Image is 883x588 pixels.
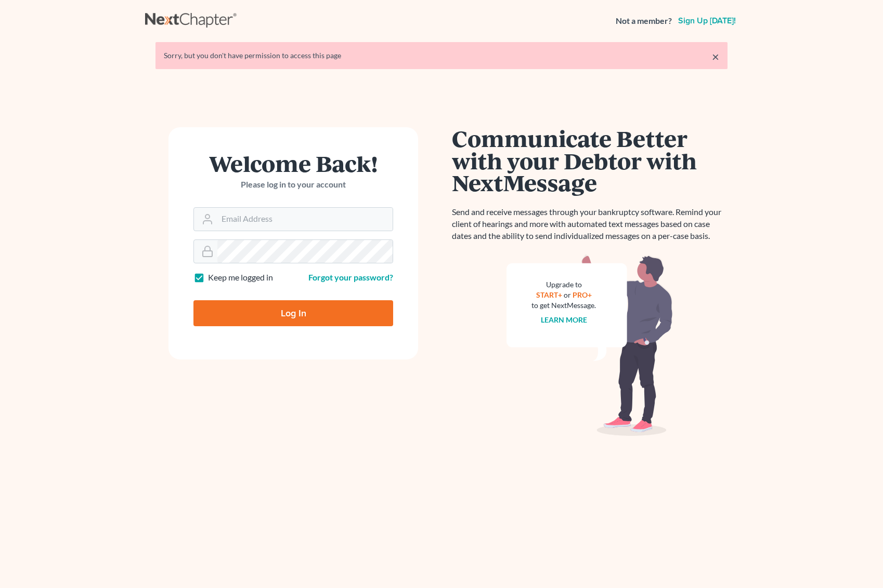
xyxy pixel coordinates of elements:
[531,300,596,311] div: to get NextMessage.
[193,152,393,175] h1: Welcome Back!
[452,127,728,194] h1: Communicate Better with your Debtor with NextMessage
[208,272,273,284] label: Keep me logged in
[676,17,738,25] a: Sign up [DATE]!
[564,290,571,299] span: or
[541,315,587,324] a: Learn more
[193,300,393,326] input: Log In
[164,50,719,61] div: Sorry, but you don't have permission to access this page
[712,50,719,63] a: ×
[217,208,393,231] input: Email Address
[531,279,596,290] div: Upgrade to
[308,272,393,282] a: Forgot your password?
[616,15,672,27] strong: Not a member?
[536,290,562,299] a: START+
[507,255,673,436] img: nextmessage_bg-59042aed3d76b12b5cd301f8e5b87938c9018125f34e5fa2b7a6b67550977c72.svg
[573,290,592,299] a: PRO+
[452,206,728,242] p: Send and receive messages through your bankruptcy software. Remind your client of hearings and mo...
[193,179,393,191] p: Please log in to your account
